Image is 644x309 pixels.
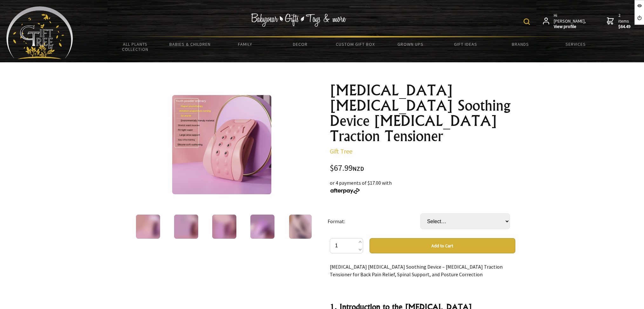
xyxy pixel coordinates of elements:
span: 2 items [618,12,631,30]
a: Brands [493,38,548,51]
a: Family [218,38,273,51]
a: Grown Ups [383,38,438,51]
span: Hi [PERSON_NAME], [554,13,586,30]
img: Lumbar Vertebra Soothing Device Lumbar Traction Tensioner [174,215,198,239]
h1: [MEDICAL_DATA] [MEDICAL_DATA] Soothing Device [MEDICAL_DATA] Traction Tensioner [330,83,515,144]
img: Lumbar Vertebra Soothing Device Lumbar Traction Tensioner [172,95,271,194]
a: 2 items$64.49 [607,13,631,30]
a: Babies & Children [163,38,218,51]
div: $67.99 [330,164,515,173]
img: Babywear - Gifts - Toys & more [251,13,346,27]
span: NZD [353,165,364,172]
a: Hi [PERSON_NAME],View profile [543,13,586,30]
img: Afterpay [330,188,360,194]
div: or 4 payments of $17.00 with [330,179,515,194]
img: product search [524,18,530,25]
img: Lumbar Vertebra Soothing Device Lumbar Traction Tensioner [212,215,236,239]
a: Gift Tree [330,147,352,155]
a: Decor [273,38,328,51]
a: All Plants Collection [108,38,163,56]
img: Lumbar Vertebra Soothing Device Lumbar Traction Tensioner [250,215,275,239]
strong: $64.49 [618,24,631,30]
a: Gift Ideas [438,38,493,51]
p: [MEDICAL_DATA] [MEDICAL_DATA] Soothing Device – [MEDICAL_DATA] Traction Tensioner for Back Pain R... [330,263,515,278]
strong: View profile [554,24,586,30]
img: Lumbar Vertebra Soothing Device Lumbar Traction Tensioner [136,215,160,239]
button: Add to Cart [369,238,515,253]
td: Format: [328,204,420,238]
img: Babyware - Gifts - Toys and more... [6,6,73,59]
a: Custom Gift Box [328,38,383,51]
img: Lumbar Vertebra Soothing Device Lumbar Traction Tensioner [289,215,312,239]
a: Services [548,38,603,51]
